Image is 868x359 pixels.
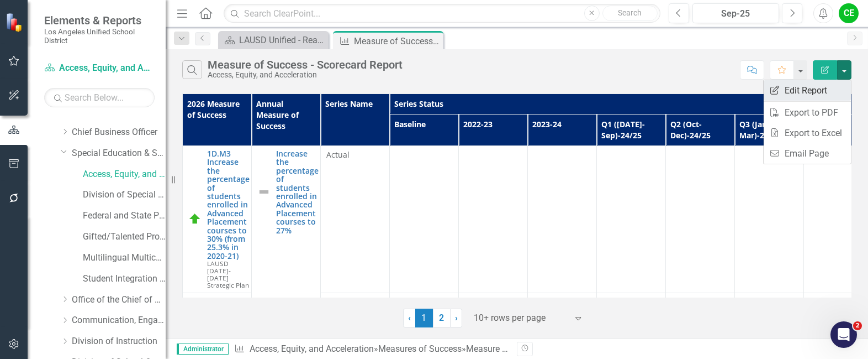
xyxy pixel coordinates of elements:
td: Double-Click to Edit [390,293,459,313]
a: Division of Instruction [72,335,166,348]
a: Measures of Success [378,344,462,354]
a: 2 [433,309,451,327]
div: » » [234,343,509,356]
div: Measure of Success - Scorecard Report [208,59,403,71]
td: Double-Click to Edit [597,146,666,293]
a: Export to PDF [764,102,851,123]
a: Division of Special Education [83,189,166,201]
button: Search [602,6,658,21]
span: 2 [853,321,862,330]
td: Double-Click to Edit [735,146,804,293]
a: 1D.M3 Increase the percentage of students enrolled in Advanced Placement courses to 30% (from 25.... [207,149,250,260]
td: Double-Click to Edit Right Click for Context Menu [252,146,321,314]
td: Double-Click to Edit [597,293,666,313]
td: Double-Click to Edit [528,293,597,313]
td: Double-Click to Edit Right Click for Context Menu [183,146,252,293]
img: Not Defined [257,185,271,199]
button: Sep-25 [692,3,779,23]
a: Chief Business Officer [72,126,166,139]
div: Sep-25 [696,7,775,20]
span: ‹ [408,313,411,323]
span: Administrator [177,344,229,355]
a: LAUSD Unified - Ready for the World [221,33,326,47]
span: Actual [326,149,384,160]
img: ClearPoint Strategy [5,12,26,33]
span: LAUSD [DATE]-[DATE] Strategic Plan [207,259,249,289]
input: Search Below... [44,88,155,107]
div: Measure of Success - Scorecard Report [354,34,441,48]
span: Elements & Reports [44,14,155,27]
a: Federal and State Programs [83,210,166,222]
a: Export to Excel [764,123,851,143]
td: Double-Click to Edit [666,293,735,313]
a: Gifted/Talented Programs [83,231,166,243]
div: Access, Equity, and Acceleration [208,71,403,79]
span: Target [326,296,384,308]
td: Double-Click to Edit [321,293,390,313]
a: Increase the percentage of students enrolled in Advanced Placement courses to 27% [276,149,319,235]
a: Access, Equity, and Acceleration [44,62,155,75]
td: Double-Click to Edit [528,146,597,293]
div: LAUSD Unified - Ready for the World [239,33,326,47]
button: CE [839,3,859,23]
td: Double-Click to Edit [666,146,735,293]
span: › [455,313,458,323]
span: Search [618,8,642,17]
a: Access, Equity, and Acceleration [83,168,166,181]
a: Multilingual Multicultural Education Department [83,252,166,264]
a: Student Integration Services [83,273,166,285]
td: Double-Click to Edit [735,293,804,313]
input: Search ClearPoint... [224,4,660,23]
a: Office of the Chief of Staff [72,294,166,306]
td: Double-Click to Edit [459,293,528,313]
a: Special Education & Specialized Programs [72,147,166,160]
div: Measure of Success - Scorecard Report [466,344,618,354]
span: 1 [415,309,433,327]
a: Edit Report [764,80,851,101]
td: Double-Click to Edit [321,146,390,293]
a: Access, Equity, and Acceleration [250,344,374,354]
a: Communication, Engagement & Collaboration [72,314,166,327]
td: Double-Click to Edit [459,146,528,293]
iframe: Intercom live chat [830,321,857,348]
small: Los Angeles Unified School District [44,27,155,45]
a: Email Page [764,143,851,164]
td: Double-Click to Edit [390,146,459,293]
img: On Track [188,212,202,226]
